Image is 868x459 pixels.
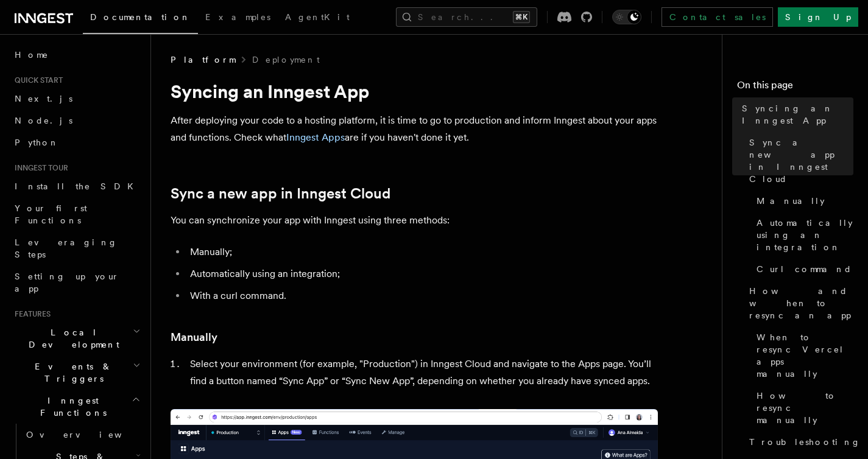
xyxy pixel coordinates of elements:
a: Troubleshooting [744,431,853,453]
span: Platform [171,54,235,66]
span: Curl command [757,263,852,275]
span: Next.js [15,94,72,103]
a: Manually [752,190,853,212]
a: Sync a new app in Inngest Cloud [171,185,390,202]
span: Inngest tour [10,163,68,173]
a: Examples [198,4,278,33]
a: Inngest Apps [286,131,345,143]
a: Documentation [83,4,198,34]
a: Contact sales [662,7,773,27]
button: Toggle dark mode [612,10,641,24]
li: With a curl command. [186,287,658,304]
span: Examples [205,12,270,22]
span: Leveraging Steps [15,237,118,259]
a: Leveraging Steps [10,231,143,265]
span: AgentKit [285,12,350,22]
a: Python [10,131,143,153]
span: Syncing an Inngest App [742,102,853,127]
a: How and when to resync an app [744,280,853,326]
span: Manually [757,195,825,207]
button: Events & Triggers [10,356,143,390]
span: Your first Functions [15,203,87,225]
button: Search...⌘K [396,7,537,27]
span: Features [10,309,51,319]
a: Deployment [252,54,320,66]
a: Manually [171,329,217,346]
span: Sync a new app in Inngest Cloud [749,136,853,185]
span: How to resync manually [757,390,853,426]
span: Events & Triggers [10,360,133,385]
li: Manually; [186,244,658,261]
li: Select your environment (for example, "Production") in Inngest Cloud and navigate to the Apps pag... [186,356,658,390]
a: Overview [21,424,143,446]
a: Install the SDK [10,175,143,197]
a: When to resync Vercel apps manually [752,326,853,385]
a: Home [10,44,143,66]
p: After deploying your code to a hosting platform, it is time to go to production and inform Innges... [171,112,658,146]
a: Setting up your app [10,265,143,300]
a: Node.js [10,110,143,131]
span: When to resync Vercel apps manually [757,331,853,380]
a: Syncing an Inngest App [737,97,853,131]
kbd: ⌘K [513,11,530,23]
span: Install the SDK [15,181,141,191]
h1: Syncing an Inngest App [171,80,658,102]
span: Overview [26,430,152,440]
h4: On this page [737,78,853,97]
span: Node.js [15,116,72,125]
span: Documentation [90,12,191,22]
span: Inngest Functions [10,394,132,419]
a: Sync a new app in Inngest Cloud [744,131,853,190]
span: How and when to resync an app [749,285,853,321]
span: Python [15,138,59,147]
a: Next.js [10,88,143,110]
a: Curl command [752,258,853,280]
a: Sign Up [778,7,858,27]
span: Setting up your app [15,272,119,293]
p: You can synchronize your app with Inngest using three methods: [171,212,658,229]
span: Home [15,49,49,61]
a: Automatically using an integration [752,212,853,258]
button: Inngest Functions [10,390,143,424]
a: How to resync manually [752,385,853,431]
a: AgentKit [278,4,357,33]
button: Local Development [10,321,143,356]
span: Quick start [10,75,63,85]
a: Your first Functions [10,197,143,231]
span: Automatically using an integration [757,217,853,253]
span: Troubleshooting [749,436,861,448]
li: Automatically using an integration; [186,265,658,282]
span: Local Development [10,326,133,351]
